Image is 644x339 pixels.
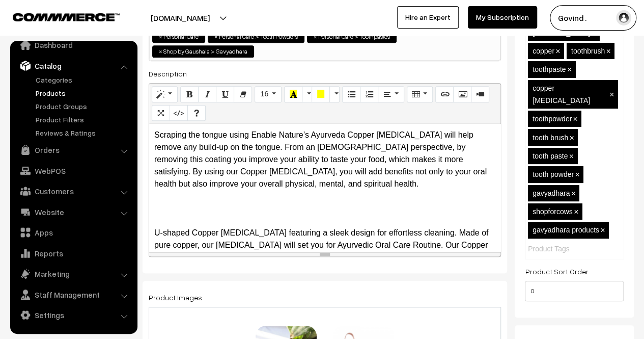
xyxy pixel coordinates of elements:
span: × [609,90,614,99]
button: More Color [302,86,312,102]
span: × [555,47,560,56]
button: Link (CTRL+K) [435,86,454,102]
li: Personal Care > Toothpastes [307,31,397,43]
button: Paragraph [378,86,404,102]
button: Bold (CTRL+B) [180,86,199,102]
button: Italic (CTRL+I) [198,86,216,102]
span: × [159,47,162,56]
span: × [314,32,317,41]
span: × [569,152,574,161]
span: tooth brush [533,134,568,142]
div: Scraping the tongue using Enable Nature’s Ayurveda Copper [MEDICAL_DATA] will help remove any bui... [149,124,500,251]
button: Recent Color [284,86,302,102]
button: Ordered list (CTRL+SHIFT+NUM8) [360,86,378,102]
span: copper [533,47,554,55]
button: Help [187,105,206,121]
span: gavyadhara [533,189,570,197]
span: shopforcows [533,207,573,216]
button: Govind . [550,5,636,31]
a: Categories [33,74,134,85]
a: Orders [13,141,134,159]
span: 16 [260,90,268,98]
a: Apps [13,223,134,242]
a: Website [13,203,134,221]
label: Product Sort Order [525,266,588,277]
input: Product Tags [528,244,617,254]
span: [MEDICAL_DATA] [533,29,590,37]
span: × [600,226,605,234]
a: Marketing [13,265,134,283]
li: Personal Care [152,31,205,43]
a: Product Groups [33,101,134,112]
img: COMMMERCE [13,13,120,21]
span: × [575,170,579,179]
a: Dashboard [13,36,134,54]
label: Product Images [149,292,202,303]
a: COMMMERCE [13,10,102,22]
span: × [567,65,572,74]
span: × [214,32,218,41]
a: Products [33,88,134,98]
li: Personal Care > Tooth Powders [208,31,304,43]
button: Code View [170,105,188,121]
button: Font Size [255,86,282,102]
a: WebPOS [13,162,134,180]
button: [DOMAIN_NAME] [115,5,245,31]
button: Full Screen [152,105,170,121]
span: tooth powder [533,170,574,178]
a: Settings [13,306,134,324]
span: toothpaste [533,65,566,73]
button: Table [407,86,433,102]
span: toothpowder [533,115,572,123]
a: Reviews & Ratings [33,127,134,138]
span: × [571,189,576,198]
a: Reports [13,244,134,263]
span: toothbrush [571,47,605,55]
span: copper [MEDICAL_DATA] [533,84,590,105]
img: user [616,10,631,25]
a: Product Filters [33,114,134,125]
button: Unordered list (CTRL+SHIFT+NUM7) [342,86,360,102]
button: More Color [329,86,340,102]
button: Remove Font Style (CTRL+\) [234,86,252,102]
span: × [574,207,578,216]
a: Catalog [13,57,134,75]
button: Video [471,86,489,102]
label: Description [149,68,187,79]
button: Style [152,86,178,102]
input: Enter Number [525,281,624,301]
a: Customers [13,182,134,200]
button: Background Color [312,86,330,102]
span: × [606,47,611,56]
button: Underline (CTRL+U) [216,86,234,102]
span: × [573,115,578,123]
a: Hire an Expert [397,6,459,29]
span: gavyadhara products [533,226,599,234]
button: Picture [453,86,471,102]
span: tooth paste [533,152,568,160]
div: resize [149,252,500,256]
a: Staff Management [13,285,134,304]
a: My Subscription [468,6,537,29]
span: × [570,134,574,142]
li: Shop by Gaushala > Gavyadhara [152,45,254,58]
span: × [159,32,162,41]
